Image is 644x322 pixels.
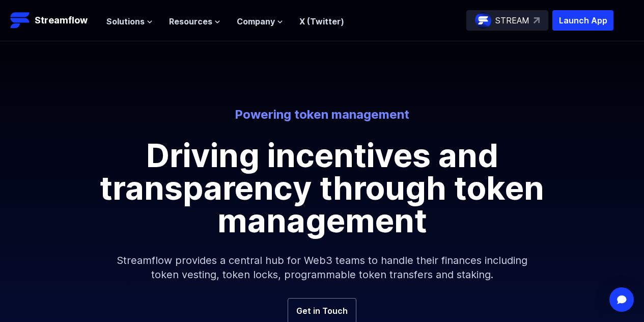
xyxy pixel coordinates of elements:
[237,15,275,28] span: Company
[466,10,548,31] a: STREAM
[106,15,153,28] button: Solutions
[552,10,613,31] button: Launch App
[495,14,529,26] p: STREAM
[169,15,212,28] span: Resources
[35,13,88,28] p: Streamflow
[475,12,491,29] img: streamflow-logo-circle.png
[299,16,344,26] a: X (Twitter)
[103,237,541,298] p: Streamflow provides a central hub for Web3 teams to handle their finances including token vesting...
[534,17,540,23] img: top-right-arrow.svg
[40,106,604,123] p: Powering token management
[10,10,96,31] a: Streamflow
[10,10,31,31] img: Streamflow Logo
[106,15,145,28] span: Solutions
[237,15,283,28] button: Company
[93,139,551,237] h1: Driving incentives and transparency through token management
[169,15,220,28] button: Resources
[609,287,634,312] div: Open Intercom Messenger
